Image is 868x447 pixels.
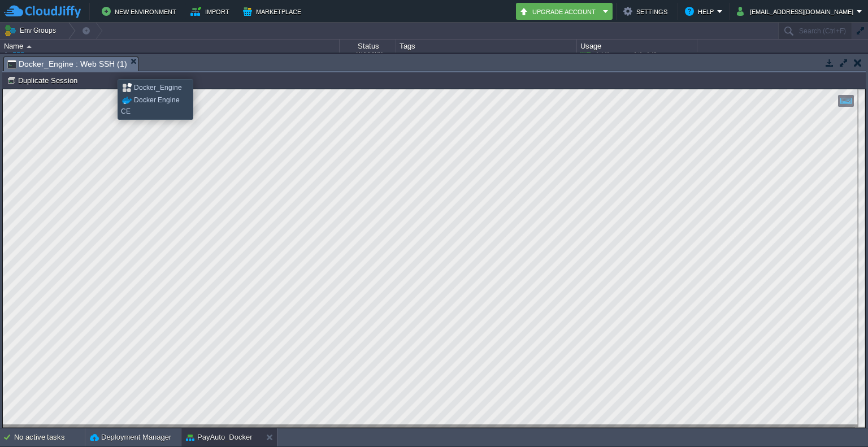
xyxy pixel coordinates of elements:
[635,37,671,68] div: 1%
[243,5,305,18] button: Marketplace
[737,5,857,18] button: [EMAIL_ADDRESS][DOMAIN_NAME]
[340,40,396,53] div: Status
[102,5,180,18] button: New Environment
[186,432,253,443] button: PayAuto_Docker
[1,37,10,68] img: AMDAwAAAACH5BAEAAAAALAAAAAABAAEAAAICRAEAOw==
[121,94,190,118] div: Docker Engine CE
[4,23,60,38] button: Env Groups
[7,75,81,85] button: Duplicate Session
[27,45,32,48] img: AMDAwAAAACH5BAEAAAAALAAAAAABAAEAAAICRAEAOw==
[7,57,127,71] span: Docker_Engine : Web SSH (1)
[578,40,697,53] div: Usage
[121,81,190,94] div: Docker_Engine
[623,5,671,18] button: Settings
[340,37,396,68] div: Running
[397,40,576,53] div: Tags
[10,37,26,68] img: AMDAwAAAACH5BAEAAAAALAAAAAABAAEAAAICRAEAOw==
[685,5,717,18] button: Help
[519,5,600,18] button: Upgrade Account
[1,40,339,53] div: Name
[90,432,171,443] button: Deployment Manager
[4,5,81,19] img: CloudJiffy
[190,5,233,18] button: Import
[595,37,609,68] div: 1 / 4
[14,428,85,446] div: No active tasks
